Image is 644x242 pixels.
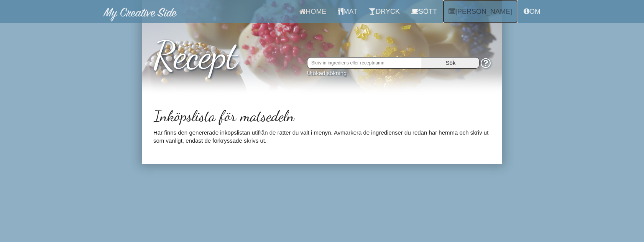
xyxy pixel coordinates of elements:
[153,107,491,124] h2: Inköpslista för matsedeln
[153,128,491,145] p: Här finns den genererade inköpslistan utifrån de rätter du valt i menyn. Avmarkera de ingrediense...
[103,8,177,21] img: MyCreativeSide
[153,26,491,76] h1: Recept
[422,57,480,69] input: Sök
[307,57,422,69] input: Skriv in ingrediens eller receptnamn
[307,70,347,76] a: Utökad sökning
